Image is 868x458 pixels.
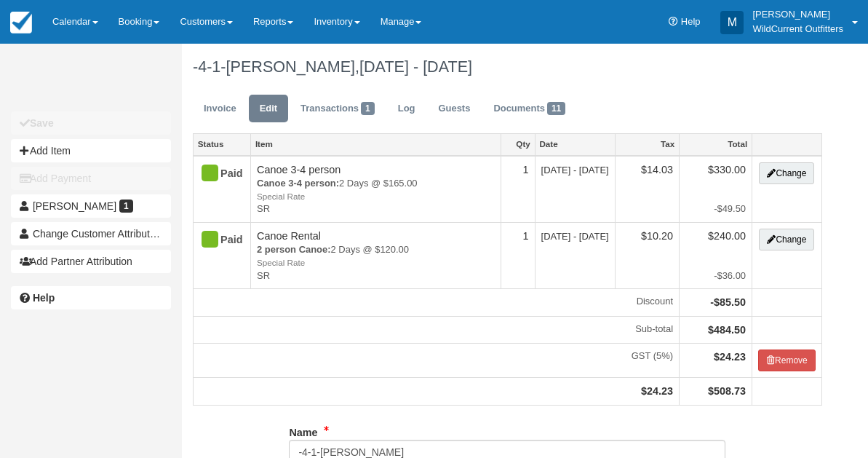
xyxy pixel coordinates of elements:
td: $14.03 [615,156,679,223]
td: Canoe Rental [251,222,501,288]
em: Special Rate [257,257,495,269]
h1: -4-1-[PERSON_NAME], [193,58,822,76]
div: Paid [199,229,232,252]
strong: $24.23 [641,385,673,397]
span: 1 [119,200,133,213]
span: 11 [547,102,565,115]
a: Tax [616,134,679,154]
button: Change Customer Attribution [11,222,171,245]
em: Sub-total [199,323,673,336]
button: Change [759,162,814,184]
span: [DATE] - [DATE] [359,58,472,76]
b: Help [33,292,55,304]
td: $10.20 [615,222,679,288]
td: 1 [501,156,535,223]
em: Discount [199,295,673,309]
div: Paid [199,162,232,186]
p: WildCurrent Outfitters [752,22,843,36]
span: [PERSON_NAME] [33,200,116,212]
a: [PERSON_NAME] 1 [11,194,171,218]
span: 1 [361,102,375,115]
em: SR [257,269,495,283]
label: Name [289,420,317,441]
a: Edit [249,95,288,123]
p: [PERSON_NAME] [752,7,843,22]
a: Guests [427,95,481,123]
td: 1 [501,222,535,288]
button: Add Payment [11,167,171,190]
td: $240.00 [680,222,752,288]
strong: $484.50 [708,324,746,336]
a: Item [251,134,501,154]
em: GST (5%) [199,350,673,363]
button: Change [759,229,814,250]
a: Invoice [193,95,247,123]
img: checkfront-main-nav-mini-logo.png [10,12,32,33]
button: Add Partner Attribution [11,250,171,273]
strong: 2 person Canoe [257,244,331,255]
em: 2 Days @ $120.00 [257,243,495,269]
button: Remove [758,350,816,371]
a: Documents11 [482,95,576,123]
div: M [720,11,744,34]
strong: $24.23 [714,351,746,363]
em: -$36.00 [685,269,746,283]
td: $330.00 [680,156,752,223]
span: Change Customer Attribution [33,228,164,240]
em: Special Rate [257,191,495,203]
em: 2 Days @ $165.00 [257,177,495,202]
strong: Canoe 3-4 person [257,178,339,189]
a: Log [387,95,426,123]
strong: $508.73 [708,385,746,397]
a: Transactions1 [290,95,386,123]
a: Date [535,134,615,154]
a: Help [11,286,171,309]
span: [DATE] - [DATE] [541,165,609,175]
a: Status [194,134,250,154]
strong: -$85.50 [710,296,746,308]
button: Add Item [11,139,171,162]
span: [DATE] - [DATE] [541,231,609,242]
a: Qty [501,134,534,154]
button: Save [11,111,171,135]
em: SR [257,202,495,216]
i: Help [669,17,678,27]
a: Total [680,134,752,154]
span: Help [681,16,701,27]
b: Save [30,117,54,129]
em: -$49.50 [685,202,746,216]
td: Canoe 3-4 person [251,156,501,223]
